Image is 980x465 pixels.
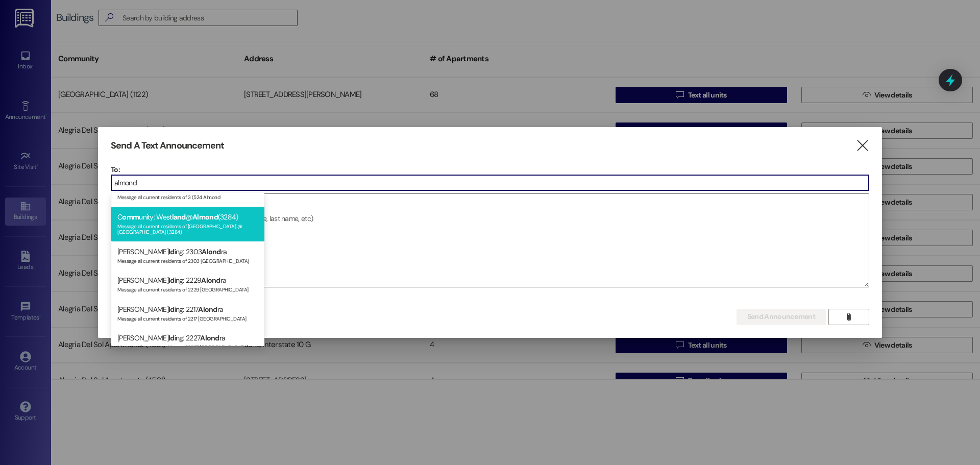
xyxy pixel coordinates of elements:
[122,212,139,222] span: omm
[111,328,264,357] div: [PERSON_NAME] ing: 2227 ra
[845,313,852,321] i: 
[117,256,258,264] div: Message all current residents of 2303 [GEOGRAPHIC_DATA]
[747,311,815,322] span: Send Announcement
[117,313,258,322] div: Message all current residents of 2217 [GEOGRAPHIC_DATA]
[111,207,264,241] div: C unity: West @ (3284)
[111,164,869,175] p: To:
[168,276,175,285] span: ld
[855,140,869,151] i: 
[168,333,175,342] span: ld
[172,212,186,222] span: land
[192,212,218,222] span: Almond
[111,299,264,328] div: [PERSON_NAME] ing: 2217 ra
[198,305,217,314] span: Alond
[111,241,264,271] div: [PERSON_NAME] ing: 2303 ra
[117,284,258,293] div: Message all current residents of 2229 [GEOGRAPHIC_DATA]
[117,192,258,201] div: Message all current residents of 3 (524 Almond
[111,292,230,308] label: Select announcement type (optional)
[201,276,220,285] span: Alond
[202,247,221,256] span: Alond
[111,140,224,152] h3: Send A Text Announcement
[111,270,264,299] div: [PERSON_NAME] ing: 2229 ra
[200,333,219,342] span: Alond
[111,175,869,190] input: Type to select the units, buildings, or communities you want to message. (e.g. 'Unit 1A', 'Buildi...
[117,221,258,235] div: Message all current residents of [GEOGRAPHIC_DATA] @ [GEOGRAPHIC_DATA] (3284)
[168,305,175,314] span: ld
[168,247,175,256] span: ld
[737,309,826,325] button: Send Announcement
